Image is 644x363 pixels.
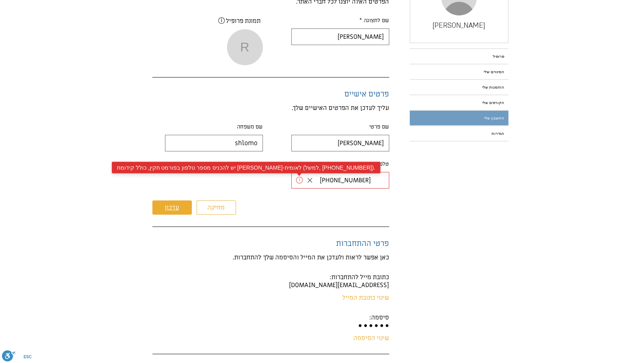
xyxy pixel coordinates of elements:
[410,95,509,110] a: הקורסים שלי
[117,164,376,171] span: יש להכניס מספר טלפון בפורמט תקין, כולל קידומת [PERSON_NAME]-לאומית (למשל, ‎[PHONE_NUMBER]).
[410,48,509,142] nav: Site
[152,281,389,289] div: [EMAIL_ADDRESS][DOMAIN_NAME]
[279,17,389,23] span: שם לתצוגה *
[152,314,389,321] div: סיסמה:
[165,204,179,212] div: עדכון
[410,111,509,125] a: החשבון שלי
[422,20,497,31] h1: [PERSON_NAME]
[208,204,225,212] div: מחיקה
[292,104,389,112] span: עליך לעדכן את הפרטים האישיים שלך.
[343,294,389,302] button: שינוי כתובת המייל
[226,17,261,25] span: תמונת פרופיל
[227,29,263,65] div: Ruth shlomo
[152,89,389,99] h3: פרטים אישיים
[152,273,389,281] div: כתובת מייל להתחברות:
[152,239,389,249] h3: פרטי ההתחברות
[306,176,314,184] button: ניקוי
[279,161,389,166] span: טלפון
[152,124,263,129] span: שם משפחה
[152,200,192,215] button: עדכון
[354,334,389,342] button: שינוי הסיסמה
[410,64,509,79] a: המינויים שלי
[279,124,389,129] span: שם פרטי
[410,49,509,64] a: פרופיל
[233,253,389,262] span: כאן אפשר לראות ולעדכן את המייל והסיסמה שלך להתחברות.
[152,321,389,329] div: ● ● ● ● ● ●
[410,126,509,141] a: הגדרות
[410,80,509,95] a: ההזמנות שלי
[197,200,236,215] button: מחיקה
